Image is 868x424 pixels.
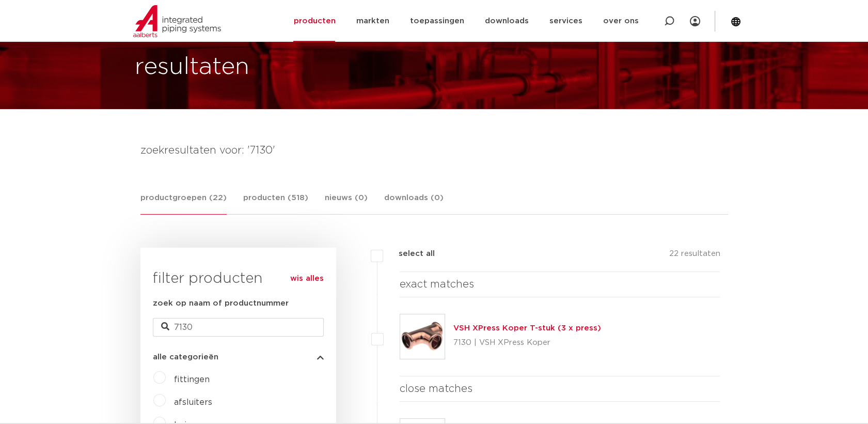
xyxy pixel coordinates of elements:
[400,276,720,293] h4: exact matches
[325,192,368,214] a: nieuws (0)
[453,324,601,332] a: VSH XPress Koper T-stuk (3 x press)
[153,353,324,361] button: alle categorieën
[290,272,324,285] a: wis alles
[669,248,720,264] p: 22 resultaten
[384,192,444,214] a: downloads (0)
[153,297,289,310] label: zoek op naam of productnummer
[153,268,324,289] h3: filter producten
[153,318,324,337] input: zoeken
[400,314,445,359] img: Thumbnail for VSH XPress Koper T-stuk (3 x press)
[383,248,435,260] label: select all
[174,398,212,406] a: afsluiters
[400,381,720,397] h4: close matches
[453,335,601,351] p: 7130 | VSH XPress Koper
[135,51,249,84] h1: resultaten
[153,353,218,361] span: alle categorieën
[243,192,308,214] a: producten (518)
[174,375,210,384] a: fittingen
[140,192,227,215] a: productgroepen (22)
[140,142,728,159] h4: zoekresultaten voor: '7130'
